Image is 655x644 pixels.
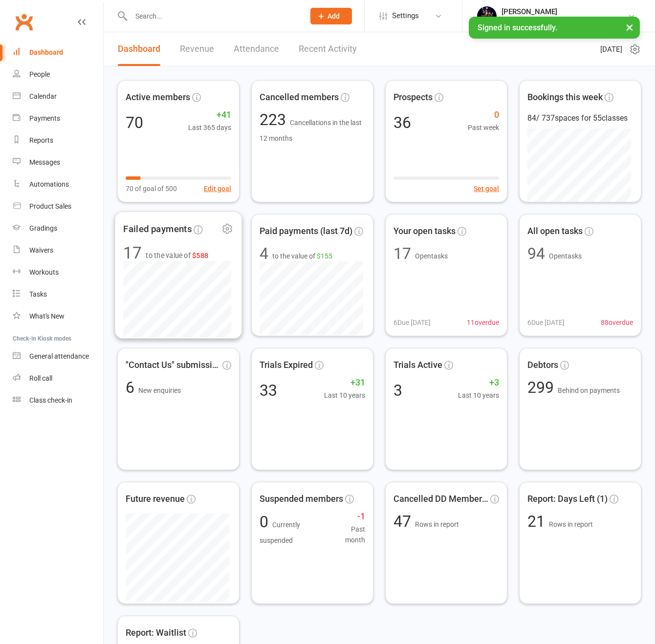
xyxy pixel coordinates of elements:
[29,312,65,320] div: What's New
[317,252,332,260] span: $155
[527,512,549,531] span: 21
[180,32,214,66] a: Revenue
[29,246,53,254] div: Waivers
[13,217,103,239] a: Gradings
[29,224,57,232] div: Gradings
[260,521,300,544] span: Currently suspended
[192,251,208,259] span: $588
[467,317,499,328] span: 11 overdue
[13,173,103,195] a: Automations
[29,158,60,166] div: Messages
[126,115,143,130] div: 70
[126,183,177,194] span: 70 of goal of 500
[331,510,365,524] span: -1
[393,224,456,238] span: Your open tasks
[468,108,499,122] span: 0
[118,32,160,66] a: Dashboard
[29,396,72,404] div: Class check-in
[13,64,103,86] a: People
[13,107,103,129] a: Payments
[299,32,357,66] a: Recent Activity
[13,129,103,151] a: Reports
[29,180,69,188] div: Automations
[310,8,352,24] button: Add
[478,23,557,32] span: Signed in successfully.
[126,492,185,506] span: Future revenue
[393,90,433,105] span: Prospects
[393,512,415,531] span: 47
[393,246,411,261] div: 17
[123,244,142,260] div: 17
[12,10,36,34] a: Clubworx
[29,114,60,122] div: Payments
[126,90,190,105] span: Active members
[126,378,138,397] span: 6
[260,224,352,238] span: Paid payments (last 7d)
[474,183,499,194] button: Set goal
[393,115,411,130] div: 36
[13,151,103,173] a: Messages
[13,239,103,261] a: Waivers
[13,345,103,367] a: General attendance kiosk mode
[600,43,622,55] span: [DATE]
[468,122,499,133] span: Past week
[13,86,103,107] a: Calendar
[29,48,63,56] div: Dashboard
[458,376,499,390] span: +3
[260,119,362,142] span: Cancellations in the last 12 months
[331,524,365,546] span: Past month
[477,6,497,26] img: thumb_image1741046124.png
[123,222,192,236] span: Failed payments
[29,352,89,360] div: General attendance
[29,92,57,100] div: Calendar
[392,5,419,27] span: Settings
[502,7,628,16] div: [PERSON_NAME]
[188,122,231,133] span: Last 365 days
[527,378,558,397] span: 299
[29,202,71,210] div: Product Sales
[13,367,103,389] a: Roll call
[621,17,638,38] button: ×
[601,317,633,328] span: 88 overdue
[260,110,290,129] span: 223
[393,358,442,372] span: Trials Active
[393,383,402,398] div: 3
[549,520,593,528] span: Rows in report
[527,492,608,506] span: Report: Days Left (1)
[13,195,103,217] a: Product Sales
[393,317,431,328] span: 6 Due [DATE]
[324,390,365,401] span: Last 10 years
[29,268,59,276] div: Workouts
[260,246,268,261] div: 4
[415,252,448,260] span: Open tasks
[138,386,181,394] span: New enquiries
[260,492,343,506] span: Suspended members
[13,42,103,64] a: Dashboard
[558,386,620,394] span: Behind on payments
[327,12,340,20] span: Add
[204,183,231,194] button: Edit goal
[126,626,186,640] span: Report: Waitlist
[13,283,103,305] a: Tasks
[549,252,582,260] span: Open tasks
[29,136,53,144] div: Reports
[146,249,208,260] span: to the value of
[393,492,488,506] span: Cancelled DD Members Repor...
[188,108,231,122] span: +41
[260,90,339,105] span: Cancelled members
[527,112,633,125] div: 84 / 737 spaces for 55 classes
[260,383,277,398] div: 33
[234,32,279,66] a: Attendance
[126,358,220,372] span: "Contact Us" submissions
[458,390,499,401] span: Last 10 years
[13,305,103,327] a: What's New
[29,290,47,298] div: Tasks
[260,358,313,372] span: Trials Expired
[502,16,628,25] div: 597 Fight Authority [GEOGRAPHIC_DATA]
[29,70,50,78] div: People
[13,261,103,283] a: Workouts
[527,90,603,105] span: Bookings this week
[415,520,459,528] span: Rows in report
[260,514,331,545] div: 0
[272,251,332,261] span: to the value of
